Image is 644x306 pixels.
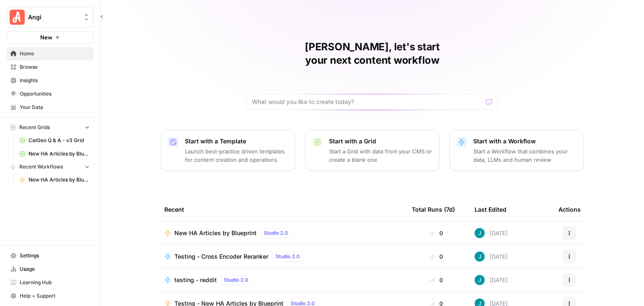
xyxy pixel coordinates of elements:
span: New HA Articles by Blueprint [29,176,90,184]
a: CatGeo Q & A - v3 Grid [16,134,93,147]
button: Help + Support [7,289,93,303]
button: Start with a WorkflowStart a Workflow that combines your data, LLMs and human review [449,130,584,171]
a: Opportunities [7,87,93,101]
span: Studio 2.0 [224,276,248,284]
img: gsxx783f1ftko5iaboo3rry1rxa5 [475,228,485,238]
span: New HA Articles by Blueprint Grid [29,150,90,158]
div: 0 [412,252,461,261]
span: CatGeo Q & A - v3 Grid [29,137,90,144]
a: New HA Articles by Blueprint Grid [16,147,93,161]
span: New [40,33,52,41]
span: Insights [20,77,90,84]
a: New HA Articles by Blueprint [16,173,93,187]
span: Studio 2.0 [275,253,300,260]
span: Help + Support [20,292,90,300]
div: 0 [412,276,461,284]
span: Home [20,50,90,57]
span: New HA Articles by Blueprint [174,229,257,237]
button: Start with a TemplateLaunch best-practice driven templates for content creation and operations [161,130,295,171]
div: Actions [558,198,581,221]
span: Your Data [20,104,90,111]
input: What would you like to create today? [252,98,483,106]
button: Workspace: Angi [7,7,93,28]
span: Settings [20,252,90,259]
a: Settings [7,249,93,262]
button: New [7,31,93,44]
div: [DATE] [475,228,508,238]
a: testing - redditStudio 2.0 [164,275,398,285]
img: Angi Logo [10,10,25,25]
img: gsxx783f1ftko5iaboo3rry1rxa5 [475,275,485,285]
p: Start with a Workflow [473,137,576,145]
div: [DATE] [475,252,508,262]
p: Start with a Template [185,137,288,145]
h1: [PERSON_NAME], let's start your next content workflow [247,40,498,67]
div: [DATE] [475,275,508,285]
p: Start a Grid with data from your CMS or create a blank one [329,147,432,164]
a: Browse [7,60,93,74]
a: Your Data [7,101,93,114]
p: Launch best-practice driven templates for content creation and operations [185,147,288,164]
div: Last Edited [475,198,506,221]
a: Insights [7,74,93,87]
span: Angi [28,13,79,21]
span: Usage [20,265,90,273]
span: Testing - Cross Encoder Reranker [174,252,268,261]
span: Learning Hub [20,279,90,286]
p: Start with a Grid [329,137,432,145]
span: Recent Workflows [19,163,63,171]
a: Testing - Cross Encoder RerankerStudio 2.0 [164,252,398,262]
a: New HA Articles by BlueprintStudio 2.0 [164,228,398,238]
a: Home [7,47,93,60]
div: Recent [164,198,398,221]
img: gsxx783f1ftko5iaboo3rry1rxa5 [475,252,485,262]
span: Recent Grids [19,124,50,131]
button: Start with a GridStart a Grid with data from your CMS or create a blank one [305,130,439,171]
button: Recent Workflows [7,161,93,173]
div: 0 [412,229,461,237]
span: Browse [20,63,90,71]
span: Studio 2.0 [264,229,288,237]
span: Opportunities [20,90,90,98]
a: Learning Hub [7,276,93,289]
div: Total Runs (7d) [412,198,455,221]
p: Start a Workflow that combines your data, LLMs and human review [473,147,576,164]
span: testing - reddit [174,276,217,284]
button: Recent Grids [7,121,93,134]
a: Usage [7,262,93,276]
